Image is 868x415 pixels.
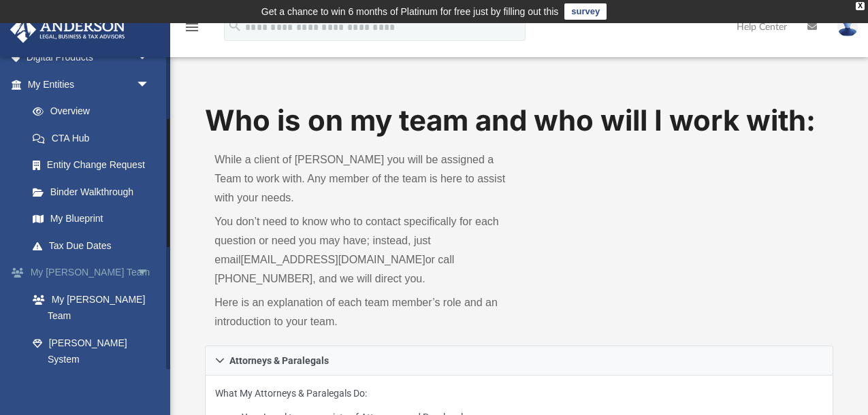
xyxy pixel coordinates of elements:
[136,259,163,287] span: arrow_drop_down
[6,16,129,43] img: Anderson Advisors Platinum Portal
[19,124,170,152] a: CTA Hub
[10,44,170,71] a: Digital Productsarrow_drop_down
[19,98,170,125] a: Overview
[19,286,163,329] a: My [PERSON_NAME] Team
[184,19,200,35] i: menu
[10,71,170,98] a: My Entitiesarrow_drop_down
[19,205,163,233] a: My Blueprint
[214,212,509,288] p: You don’t need to know who to contact specifically for each question or need you may have; instea...
[214,150,509,207] p: While a client of [PERSON_NAME] you will be assigned a Team to work with. Any member of the team ...
[214,293,509,331] p: Here is an explanation of each team member’s role and an introduction to your team.
[19,329,170,373] a: [PERSON_NAME] System
[136,44,163,72] span: arrow_drop_down
[205,101,833,141] h1: Who is on my team and who will I work with:
[19,152,170,179] a: Entity Change Request
[136,71,163,99] span: arrow_drop_down
[856,2,865,10] div: close
[227,18,242,33] i: search
[205,346,833,376] a: Attorneys & Paralegals
[229,356,329,365] span: Attorneys & Paralegals
[19,178,170,205] a: Binder Walkthrough
[10,259,170,286] a: My [PERSON_NAME] Teamarrow_drop_down
[564,3,607,20] a: survey
[240,254,425,265] a: [EMAIL_ADDRESS][DOMAIN_NAME]
[19,232,170,259] a: Tax Due Dates
[261,3,559,20] div: Get a chance to win 6 months of Platinum for free just by filling out this
[184,26,200,35] a: menu
[837,17,858,37] img: User Pic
